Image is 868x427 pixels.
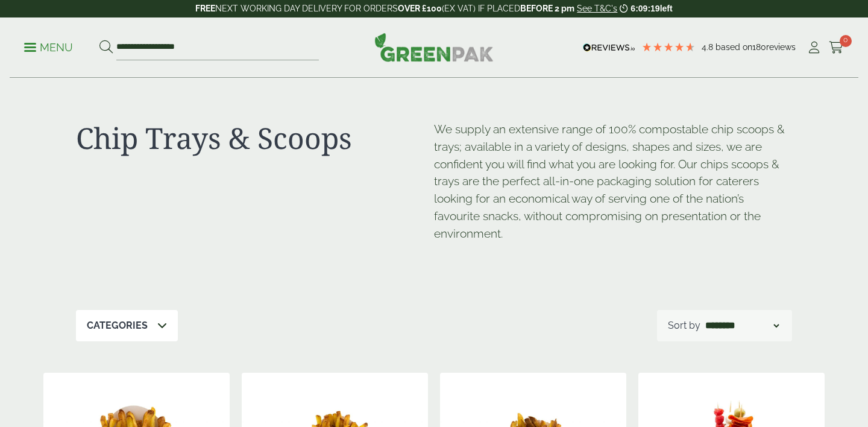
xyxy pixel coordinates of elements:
[715,42,752,52] span: Based on
[24,40,73,55] p: Menu
[660,4,673,13] span: left
[641,42,696,52] div: 4.78 Stars
[668,318,700,333] p: Sort by
[87,318,148,333] p: Categories
[829,42,844,54] i: Cart
[195,4,215,13] strong: FREE
[520,4,574,13] strong: BEFORE 2 pm
[766,42,796,52] span: reviews
[703,318,781,333] select: Shop order
[631,4,659,13] span: 6:09:19
[829,39,844,57] a: 0
[374,33,494,62] img: GreenPak Supplies
[583,43,635,52] img: REVIEWS.io
[840,35,852,47] span: 0
[807,42,822,54] i: My Account
[24,40,73,52] a: Menu
[398,4,442,13] strong: OVER £100
[702,42,715,52] span: 4.8
[752,42,766,52] span: 180
[76,121,434,156] h1: Chip Trays & Scoops
[434,121,792,242] p: We supply an extensive range of 100% compostable chip scoops & trays; available in a variety of d...
[577,4,617,13] a: See T&C's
